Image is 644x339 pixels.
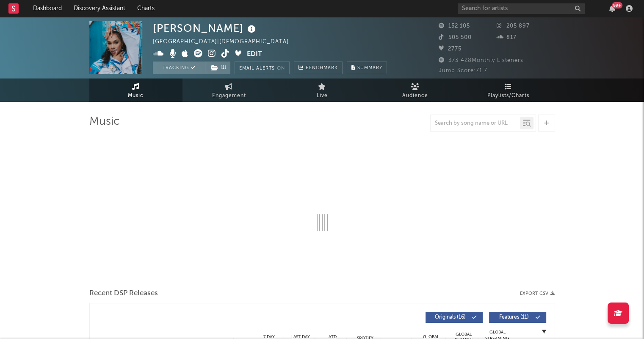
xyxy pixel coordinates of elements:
[182,78,276,102] a: Engagement
[439,58,523,63] span: 373 428 Monthly Listeners
[426,312,483,323] button: Originals(16)
[609,5,615,12] button: 99+
[431,120,520,127] input: Search by song name or URL
[497,35,517,40] span: 817
[369,78,462,102] a: Audience
[439,23,470,29] span: 152 105
[277,66,285,71] em: On
[487,91,529,101] span: Playlists/Charts
[89,78,182,102] a: Music
[212,91,246,101] span: Engagement
[458,3,585,14] input: Search for artists
[489,312,546,323] button: Features(11)
[357,66,382,70] span: Summary
[462,78,555,102] a: Playlists/Charts
[153,21,258,35] div: [PERSON_NAME]
[247,49,262,60] button: Edit
[495,315,533,320] span: Features ( 11 )
[128,91,144,101] span: Music
[520,291,555,296] button: Export CSV
[276,78,369,102] a: Live
[439,68,487,73] span: Jump Score: 71.7
[89,289,158,299] span: Recent DSP Releases
[402,91,428,101] span: Audience
[347,62,387,74] button: Summary
[439,35,472,40] span: 505 500
[612,2,622,8] div: 99 +
[306,63,338,73] span: Benchmark
[206,62,230,74] button: (1)
[206,62,231,74] span: ( 1 )
[235,62,290,74] button: Email AlertsOn
[497,23,530,29] span: 205 897
[153,62,206,74] button: Tracking
[431,315,470,320] span: Originals ( 16 )
[317,91,328,101] span: Live
[439,46,462,52] span: 2775
[294,62,343,74] a: Benchmark
[153,37,299,47] div: [GEOGRAPHIC_DATA] | [DEMOGRAPHIC_DATA]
